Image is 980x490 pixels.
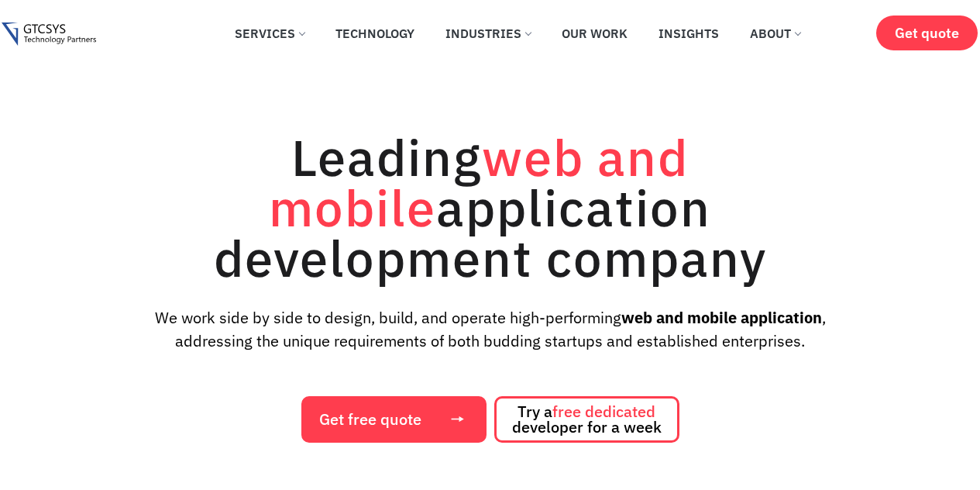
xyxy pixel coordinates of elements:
[434,16,542,50] a: Industries
[223,16,316,50] a: Services
[324,16,426,50] a: Technology
[142,132,839,283] h1: Leading application development company
[319,412,421,427] span: Get free quote
[269,124,689,240] span: web and mobile
[915,428,965,474] iframe: chat widget
[647,16,731,50] a: Insights
[552,401,655,422] span: free dedicated
[494,396,679,443] a: Try afree dedicated developer for a week
[129,306,851,353] p: We work side by side to design, build, and operate high-performing , addressing the unique requir...
[876,16,978,50] a: Get quote
[2,22,95,47] img: Gtcsys logo
[550,16,639,50] a: Our Work
[301,396,487,443] a: Get free quote
[512,404,662,435] span: Try a developer for a week
[738,16,812,50] a: About
[686,185,965,420] iframe: chat widget
[621,307,822,328] strong: web and mobile application
[895,25,959,41] span: Get quote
